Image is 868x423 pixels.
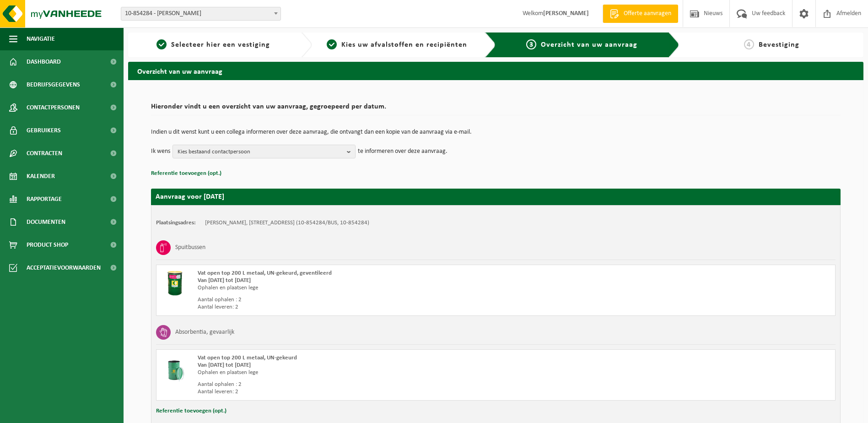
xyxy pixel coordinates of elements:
[178,145,343,159] span: Kies bestaand contactpersoon
[358,145,447,158] p: te informeren over deze aanvraag.
[27,96,80,119] span: Contactpersonen
[198,296,533,304] div: Aantal ophalen : 2
[603,5,678,23] a: Offerte aanvragen
[198,369,533,376] div: Ophalen en plaatsen lege
[171,41,270,49] span: Selecteer hier een vestiging
[133,39,294,50] a: 1Selecteer hier een vestiging
[156,220,196,226] strong: Plaatsingsadres:
[27,142,62,165] span: Contracten
[121,7,280,20] span: 10-854284 - ELIA LENDELEDE - LENDELEDE
[156,193,224,201] strong: Aanvraag voor [DATE]
[151,145,170,158] p: Ik wens
[198,388,533,396] div: Aantal leveren: 2
[621,9,674,18] span: Offerte aanvragen
[161,270,189,297] img: PB-OT-0200-MET-00-03.png
[198,362,251,368] strong: Van [DATE] tot [DATE]
[541,41,637,49] span: Overzicht van uw aanvraag
[744,39,754,49] span: 4
[175,240,205,255] h3: Spuitbussen
[173,145,356,158] button: Kies bestaand contactpersoon
[327,39,337,49] span: 2
[128,62,863,80] h2: Overzicht van uw aanvraag
[5,403,153,423] iframe: chat widget
[151,129,841,136] p: Indien u dit wenst kunt u een collega informeren over deze aanvraag, die ontvangt dan een kopie v...
[27,211,65,233] span: Documenten
[27,119,61,142] span: Gebruikers
[759,41,799,49] span: Bevestiging
[27,73,80,96] span: Bedrijfsgegevens
[341,41,467,49] span: Kies uw afvalstoffen en recipiënten
[27,188,62,211] span: Rapportage
[198,355,297,361] span: Vat open top 200 L metaal, UN-gekeurd
[543,10,589,17] strong: [PERSON_NAME]
[156,39,167,49] span: 1
[156,405,226,417] button: Referentie toevoegen (opt.)
[175,325,234,340] h3: Absorbentia, gevaarlijk
[27,165,55,188] span: Kalender
[198,381,533,388] div: Aantal ophalen : 2
[151,103,841,115] h2: Hieronder vindt u een overzicht van uw aanvraag, gegroepeerd per datum.
[198,304,533,311] div: Aantal leveren: 2
[198,284,533,292] div: Ophalen en plaatsen lege
[317,39,478,50] a: 2Kies uw afvalstoffen en recipiënten
[27,50,61,73] span: Dashboard
[27,27,55,50] span: Navigatie
[151,168,221,179] button: Referentie toevoegen (opt.)
[198,270,332,276] span: Vat open top 200 L metaal, UN-gekeurd, geventileerd
[526,39,536,49] span: 3
[27,256,101,279] span: Acceptatievoorwaarden
[198,277,251,283] strong: Van [DATE] tot [DATE]
[121,7,281,21] span: 10-854284 - ELIA LENDELEDE - LENDELEDE
[205,219,369,227] td: [PERSON_NAME], [STREET_ADDRESS] (10-854284/BUS, 10-854284)
[161,354,189,382] img: PB-OT-0200-MET-00-02.png
[27,233,68,256] span: Product Shop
